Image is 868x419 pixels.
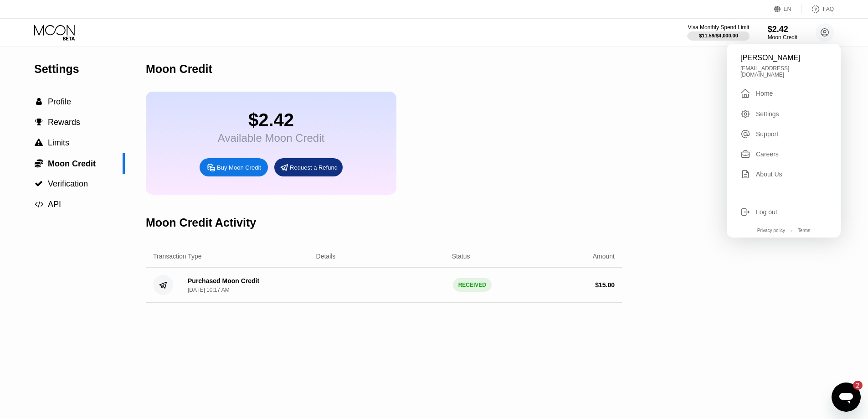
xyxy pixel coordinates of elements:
[593,253,615,260] div: Amount
[200,158,268,176] div: Buy Moon Credit
[34,200,43,208] div: 
[34,159,43,168] div: 
[798,228,810,233] div: Terms
[34,62,125,76] div: Settings
[774,5,802,14] div: EN
[146,216,256,229] div: Moon Credit Activity
[768,34,797,41] div: Moon Credit
[757,228,785,233] div: Privacy policy
[740,88,827,99] div: Home
[740,129,827,139] div: Support
[35,118,43,126] span: 
[218,110,324,130] div: $2.42
[595,281,615,289] div: $ 15.00
[316,253,336,260] div: Details
[802,5,834,14] div: FAQ
[35,200,43,208] span: 
[740,88,750,99] div: 
[452,253,470,260] div: Status
[784,6,791,12] div: EN
[688,24,749,41] div: Visa Monthly Spend Limit$11.59/$4,000.00
[34,139,43,147] div: 
[48,97,71,106] span: Profile
[832,383,861,412] iframe: Button to launch messaging window, 2 unread messages
[36,98,42,106] span: 
[768,25,797,41] div: $2.42Moon Credit
[756,150,779,158] div: Careers
[48,200,61,209] span: API
[218,132,324,145] div: Available Moon Credit
[35,139,43,147] span: 
[740,65,827,78] div: [EMAIL_ADDRESS][DOMAIN_NAME]
[34,98,43,106] div: 
[740,109,827,119] div: Settings
[740,149,827,159] div: Careers
[48,118,80,127] span: Rewards
[35,180,43,188] span: 
[756,110,779,118] div: Settings
[48,179,88,188] span: Verification
[756,171,782,178] div: About Us
[274,158,343,176] div: Request a Refund
[290,164,338,171] div: Request a Refund
[844,381,863,390] iframe: Number of unread messages
[34,118,43,126] div: 
[217,164,261,171] div: Buy Moon Credit
[688,24,749,31] div: Visa Monthly Spend Limit
[48,159,96,168] span: Moon Credit
[453,278,492,292] div: RECEIVED
[188,287,230,293] div: [DATE] 10:17 AM
[35,159,43,168] span: 
[740,169,827,179] div: About Us
[756,90,773,97] div: Home
[153,253,202,260] div: Transaction Type
[34,180,43,188] div: 
[740,207,827,217] div: Log out
[823,6,834,12] div: FAQ
[768,25,797,34] div: $2.42
[48,138,69,147] span: Limits
[756,208,777,216] div: Log out
[146,62,212,76] div: Moon Credit
[188,277,259,285] div: Purchased Moon Credit
[756,130,778,138] div: Support
[740,54,827,62] div: [PERSON_NAME]
[699,33,738,38] div: $11.59 / $4,000.00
